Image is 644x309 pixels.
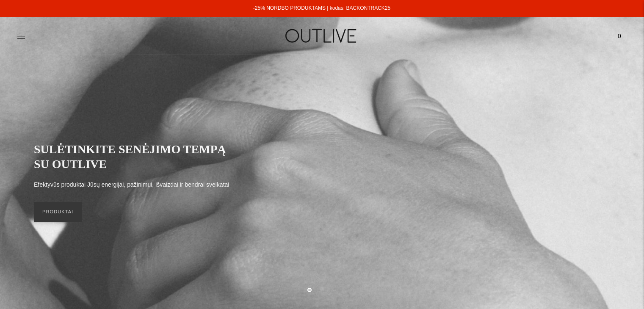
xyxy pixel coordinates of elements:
a: -25% NORDBO PRODUKTAMS | kodas: BACKONTRACK25 [253,5,390,11]
a: PRODUKTAI [34,202,82,222]
button: Move carousel to slide 1 [307,288,312,292]
h2: SULĖTINKITE SENĖJIMO TEMPĄ SU OUTLIVE [34,142,237,171]
img: OUTLIVE [269,21,375,50]
button: Move carousel to slide 2 [320,287,324,291]
span: 0 [614,30,625,42]
a: 0 [612,27,627,45]
p: Efektyvūs produktai Jūsų energijai, pažinimui, išvaizdai ir bendrai sveikatai [34,180,229,190]
button: Move carousel to slide 3 [332,287,337,291]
